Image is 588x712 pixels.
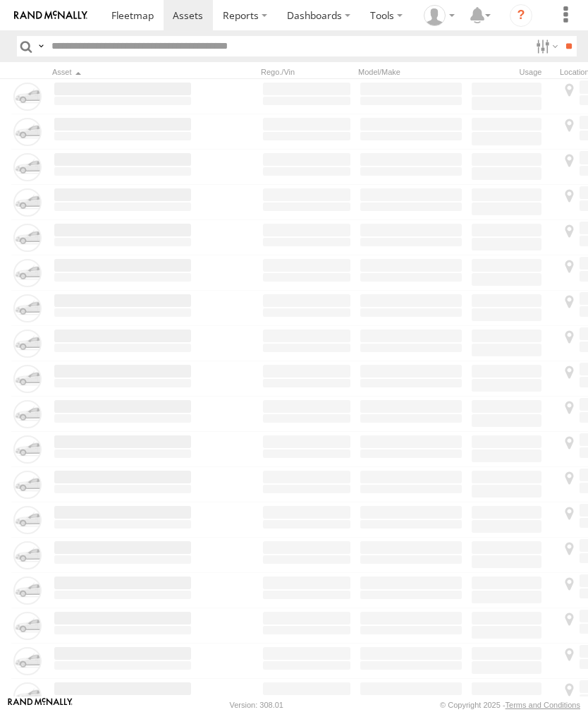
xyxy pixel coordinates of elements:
div: Usage [470,67,554,77]
div: © Copyright 2025 - [440,701,580,709]
a: Terms and Conditions [506,701,580,709]
label: Search Filter Options [530,36,561,56]
label: Search Query [35,36,47,56]
i: ? [510,4,532,27]
a: Visit our Website [8,698,73,712]
div: David Littlefield [419,5,460,26]
div: Model/Make [358,67,464,77]
img: rand-logo.svg [14,11,87,20]
div: Version: 308.01 [230,701,283,709]
div: Click to Sort [52,67,193,77]
div: Rego./Vin [261,67,353,77]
